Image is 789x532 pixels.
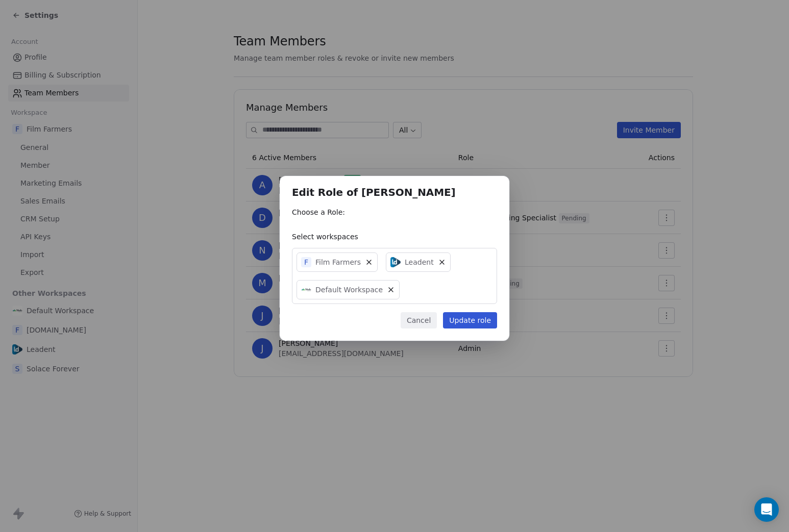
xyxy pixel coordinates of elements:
[292,207,497,217] div: Choose a Role:
[443,312,497,328] button: Update role
[315,257,361,267] span: Film Farmers
[315,285,383,295] span: Default Workspace
[390,257,401,267] img: Leadent%20Digital%20Icon.png
[292,232,497,242] div: Select workspaces
[401,312,437,328] button: Cancel
[405,257,434,267] span: Leadent
[292,188,497,199] h1: Edit Role of [PERSON_NAME]
[301,257,311,267] span: F
[301,285,311,295] img: ws-logo.jpg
